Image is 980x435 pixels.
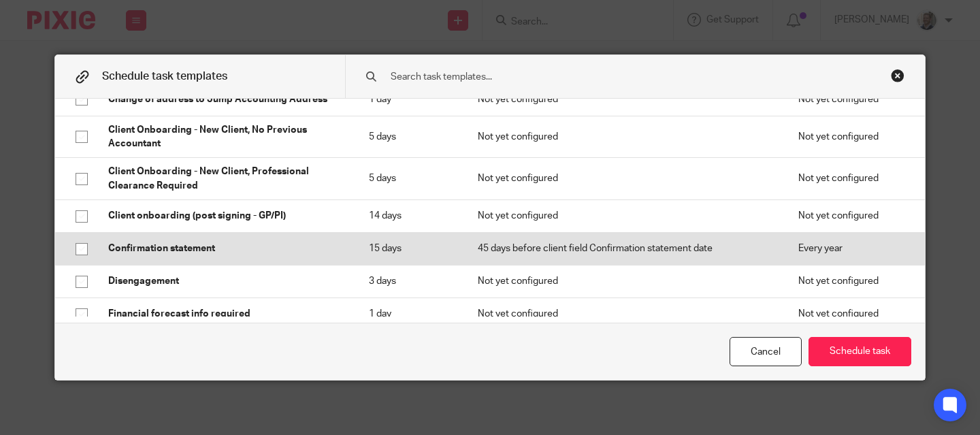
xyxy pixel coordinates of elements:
p: Not yet configured [798,274,904,288]
p: 5 days [369,130,450,144]
p: Not yet configured [798,307,904,321]
p: 45 days before client field Confirmation statement date [478,242,772,255]
p: 14 days [369,209,450,223]
div: Close this dialog window [891,69,904,82]
div: Cancel [730,337,802,366]
p: Not yet configured [478,172,772,185]
p: Not yet configured [798,209,904,223]
p: Every year [798,242,904,255]
p: 3 days [369,274,450,288]
p: 1 day [369,307,450,321]
p: Not yet configured [798,93,904,106]
span: Schedule task templates [102,71,227,82]
p: Client Onboarding - New Client, No Previous Accountant [108,123,342,151]
p: Not yet configured [478,209,772,223]
p: Not yet configured [798,172,904,185]
p: 1 day [369,93,450,106]
p: Not yet configured [478,93,772,106]
p: Not yet configured [478,307,772,321]
input: Search task templates... [389,69,838,84]
p: Financial forecast info required [108,307,342,321]
p: Not yet configured [478,130,772,144]
p: Confirmation statement [108,242,342,255]
p: Client onboarding (post signing - GP/PI) [108,209,342,223]
p: 15 days [369,242,450,255]
p: Disengagement [108,274,342,288]
p: Client Onboarding - New Client, Professional Clearance Required [108,165,342,193]
p: Not yet configured [798,130,904,144]
p: Not yet configured [478,274,772,288]
p: Change of address to Jump Accounting Address [108,93,342,106]
button: Schedule task [808,337,911,366]
p: 5 days [369,172,450,185]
